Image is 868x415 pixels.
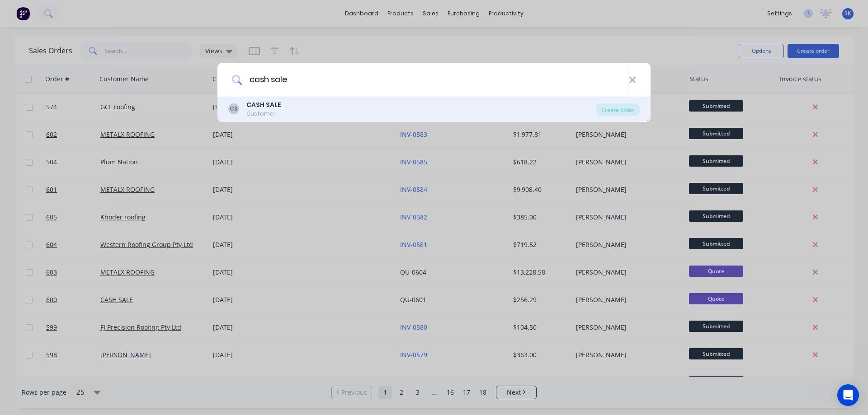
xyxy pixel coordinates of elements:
[246,100,281,109] b: CASH SALE
[246,110,281,118] div: Customer
[228,103,239,114] div: CS
[242,63,629,97] input: Enter a customer name to create a new order...
[596,103,640,116] div: Create order
[837,384,859,406] div: Open Intercom Messenger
